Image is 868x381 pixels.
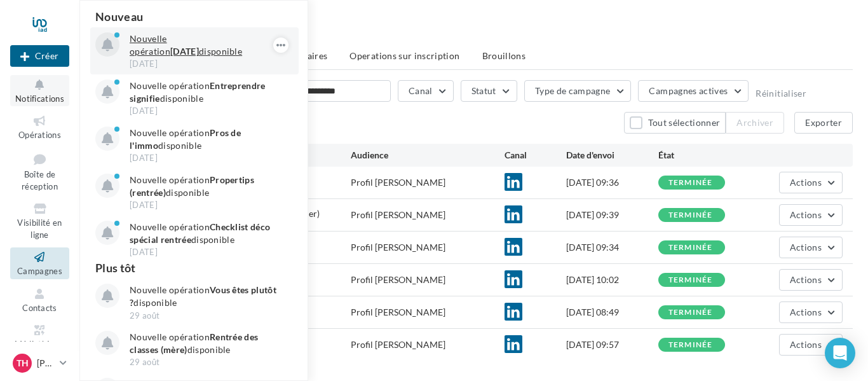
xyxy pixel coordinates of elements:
[638,80,749,102] button: Campagnes actives
[15,339,65,349] span: Médiathèque
[566,176,658,189] div: [DATE] 09:36
[779,172,843,193] button: Actions
[790,242,822,253] span: Actions
[351,241,445,254] div: Profil [PERSON_NAME]
[566,209,658,221] div: [DATE] 09:39
[566,149,658,162] div: Date d'envoi
[10,148,69,195] a: Boîte de réception
[756,88,806,99] button: Réinitialiser
[17,218,62,240] span: Visibilité en ligne
[566,274,658,286] div: [DATE] 10:02
[482,50,526,61] span: Brouillons
[349,50,459,61] span: Operations sur inscription
[658,149,750,162] div: État
[18,130,61,140] span: Opérations
[668,179,713,187] div: terminée
[10,199,69,242] a: Visibilité en ligne
[779,204,843,226] button: Actions
[351,209,445,221] div: Profil [PERSON_NAME]
[779,237,843,258] button: Actions
[95,20,853,39] div: Mes campagnes
[668,244,713,252] div: terminée
[825,338,855,368] div: Open Intercom Messenger
[10,75,69,106] button: Notifications
[10,351,69,375] a: TH [PERSON_NAME]
[779,334,843,356] button: Actions
[17,266,62,276] span: Campagnes
[10,321,69,352] a: Médiathèque
[566,338,658,351] div: [DATE] 09:57
[566,306,658,319] div: [DATE] 08:49
[15,94,64,104] span: Notifications
[351,274,445,286] div: Profil [PERSON_NAME]
[10,111,69,142] a: Opérations
[790,177,822,188] span: Actions
[649,85,728,96] span: Campagnes actives
[10,45,69,67] button: Créer
[10,284,69,315] a: Contacts
[624,112,726,134] button: Tout sélectionner
[10,45,69,67] div: Nouvelle campagne
[17,357,29,370] span: TH
[779,301,843,323] button: Actions
[794,112,853,134] button: Exporter
[37,357,55,370] p: [PERSON_NAME]
[505,149,566,162] div: Canal
[22,303,57,313] span: Contacts
[779,269,843,291] button: Actions
[668,308,713,317] div: terminée
[566,241,658,254] div: [DATE] 09:34
[351,338,445,351] div: Profil [PERSON_NAME]
[668,341,713,349] div: terminée
[524,80,632,102] button: Type de campagne
[10,247,69,279] a: Campagnes
[461,80,517,102] button: Statut
[726,112,784,134] button: Archiver
[351,176,445,189] div: Profil [PERSON_NAME]
[351,149,505,162] div: Audience
[790,209,822,220] span: Actions
[22,169,58,191] span: Boîte de réception
[790,339,822,350] span: Actions
[351,306,445,319] div: Profil [PERSON_NAME]
[790,307,822,317] span: Actions
[668,211,713,219] div: terminée
[790,274,822,285] span: Actions
[398,80,454,102] button: Canal
[668,276,713,284] div: terminée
